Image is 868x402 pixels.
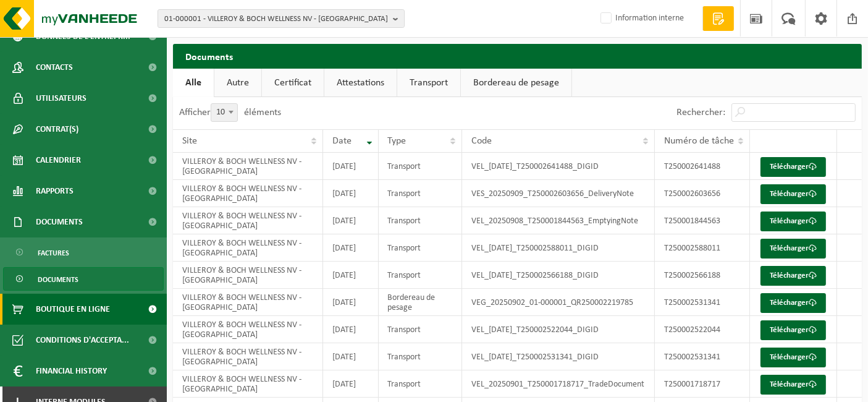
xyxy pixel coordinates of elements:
[173,69,214,97] a: Alle
[182,136,197,146] span: Site
[214,69,261,97] a: Autre
[36,207,83,237] span: Documents
[323,343,379,370] td: [DATE]
[211,103,238,122] span: 10
[38,268,78,291] span: Documents
[462,207,655,234] td: VEL_20250908_T250001844563_EmptyingNote
[761,375,826,395] a: Télécharger
[173,207,323,234] td: VILLEROY & BOCH WELLNESS NV - [GEOGRAPHIC_DATA]
[164,10,388,28] span: 01-000001 - VILLEROY & BOCH WELLNESS NV - [GEOGRAPHIC_DATA]
[761,212,826,231] a: Télécharger
[36,356,107,387] span: Financial History
[173,153,323,180] td: VILLEROY & BOCH WELLNESS NV - [GEOGRAPHIC_DATA]
[462,289,655,316] td: VEG_20250902_01-000001_QR250002219785
[761,157,826,177] a: Télécharger
[462,316,655,343] td: VEL_[DATE]_T250002522044_DIGID
[379,316,463,343] td: Transport
[379,180,463,207] td: Transport
[761,239,826,259] a: Télécharger
[655,370,750,398] td: T250001718717
[397,69,460,97] a: Transport
[173,370,323,398] td: VILLEROY & BOCH WELLNESS NV - [GEOGRAPHIC_DATA]
[379,262,463,289] td: Transport
[655,234,750,262] td: T250002588011
[38,241,69,265] span: Factures
[655,316,750,343] td: T250002522044
[332,136,352,146] span: Date
[323,316,379,343] td: [DATE]
[379,207,463,234] td: Transport
[388,136,407,146] span: Type
[36,294,110,325] span: Boutique en ligne
[379,343,463,370] td: Transport
[179,108,281,118] label: Afficher éléments
[323,207,379,234] td: [DATE]
[655,153,750,180] td: T250002641488
[262,69,324,97] a: Certificat
[379,370,463,398] td: Transport
[3,241,164,264] a: Factures
[655,207,750,234] td: T250001844563
[323,153,379,180] td: [DATE]
[761,348,826,367] a: Télécharger
[158,9,405,28] button: 01-000001 - VILLEROY & BOCH WELLNESS NV - [GEOGRAPHIC_DATA]
[323,234,379,262] td: [DATE]
[173,289,323,316] td: VILLEROY & BOCH WELLNESS NV - [GEOGRAPHIC_DATA]
[36,325,129,356] span: Conditions d'accepta...
[36,52,73,83] span: Contacts
[323,370,379,398] td: [DATE]
[462,343,655,370] td: VEL_[DATE]_T250002531341_DIGID
[173,234,323,262] td: VILLEROY & BOCH WELLNESS NV - [GEOGRAPHIC_DATA]
[655,180,750,207] td: T250002603656
[655,262,750,289] td: T250002566188
[462,262,655,289] td: VEL_[DATE]_T250002566188_DIGID
[36,176,74,207] span: Rapports
[173,44,862,68] h2: Documents
[173,180,323,207] td: VILLEROY & BOCH WELLNESS NV - [GEOGRAPHIC_DATA]
[462,234,655,262] td: VEL_[DATE]_T250002588011_DIGID
[598,9,684,28] label: Information interne
[323,180,379,207] td: [DATE]
[36,83,86,114] span: Utilisateurs
[676,108,725,118] label: Rechercher:
[211,104,237,121] span: 10
[173,316,323,343] td: VILLEROY & BOCH WELLNESS NV - [GEOGRAPHIC_DATA]
[173,343,323,370] td: VILLEROY & BOCH WELLNESS NV - [GEOGRAPHIC_DATA]
[761,266,826,286] a: Télécharger
[462,153,655,180] td: VEL_[DATE]_T250002641488_DIGID
[324,69,397,97] a: Attestations
[761,293,826,313] a: Télécharger
[462,180,655,207] td: VES_20250909_T250002603656_DeliveryNote
[36,114,78,145] span: Contrat(s)
[379,234,463,262] td: Transport
[471,136,492,146] span: Code
[3,267,164,291] a: Documents
[462,370,655,398] td: VEL_20250901_T250001718717_TradeDocument
[655,289,750,316] td: T250002531341
[761,184,826,204] a: Télécharger
[655,343,750,370] td: T250002531341
[461,69,571,97] a: Bordereau de pesage
[664,136,734,146] span: Numéro de tâche
[36,145,81,176] span: Calendrier
[323,289,379,316] td: [DATE]
[173,262,323,289] td: VILLEROY & BOCH WELLNESS NV - [GEOGRAPHIC_DATA]
[379,153,463,180] td: Transport
[379,289,463,316] td: Bordereau de pesage
[323,262,379,289] td: [DATE]
[761,320,826,340] a: Télécharger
